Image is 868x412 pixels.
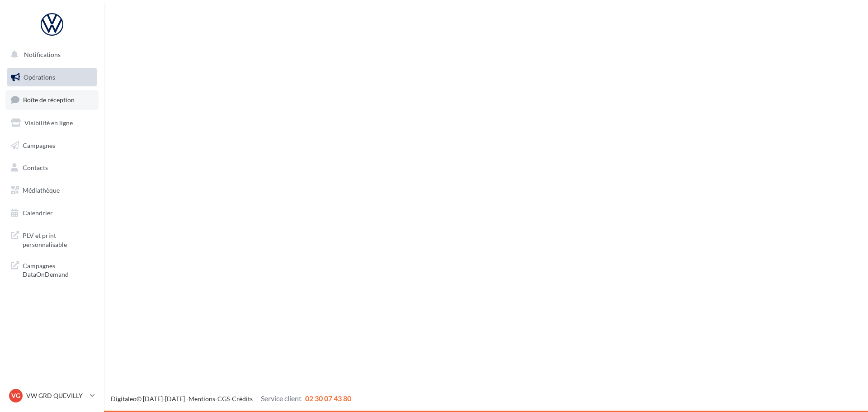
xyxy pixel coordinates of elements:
span: Service client [261,394,302,403]
span: VG [11,391,20,400]
span: © [DATE]-[DATE] - - - [111,395,351,403]
span: Notifications [24,51,61,58]
span: PLV et print personnalisable [23,229,93,249]
a: Campagnes DataOnDemand [5,256,99,283]
a: Campagnes [5,136,99,155]
span: 02 30 07 43 80 [305,394,351,403]
span: Médiathèque [23,186,60,194]
button: Notifications [5,45,95,64]
a: Crédits [232,395,253,403]
span: Visibilité en ligne [24,119,73,127]
a: Opérations [5,68,99,87]
a: Digitaleo [111,395,137,403]
span: Calendrier [23,209,53,217]
span: Campagnes [23,141,55,149]
a: Boîte de réception [5,90,99,109]
a: VG VW GRD QUEVILLY [7,387,97,404]
span: Campagnes DataOnDemand [23,260,93,279]
a: Mentions [189,395,215,403]
a: CGS [217,395,230,403]
p: VW GRD QUEVILLY [26,391,86,400]
a: Visibilité en ligne [5,114,99,133]
a: Médiathèque [5,181,99,200]
span: Boîte de réception [23,96,75,104]
span: Opérations [24,73,55,81]
a: PLV et print personnalisable [5,226,99,252]
a: Calendrier [5,204,99,223]
span: Contacts [23,164,48,171]
a: Contacts [5,158,99,177]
